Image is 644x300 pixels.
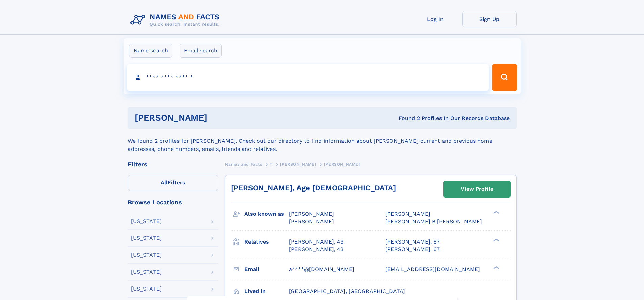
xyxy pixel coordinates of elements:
span: [PERSON_NAME] [289,218,334,225]
span: [EMAIL_ADDRESS][DOMAIN_NAME] [385,266,480,272]
a: Names and Facts [225,160,262,168]
button: Search Button [492,64,517,91]
span: [PERSON_NAME] [280,162,316,167]
div: View Profile [461,181,493,197]
a: [PERSON_NAME], 49 [289,238,344,246]
img: Logo Names and Facts [128,11,225,29]
a: [PERSON_NAME], Age [DEMOGRAPHIC_DATA] [231,184,396,192]
a: [PERSON_NAME], 67 [385,246,440,253]
h3: Relatives [244,236,289,248]
div: [US_STATE] [131,252,162,258]
a: [PERSON_NAME], 67 [385,238,440,246]
div: Browse Locations [128,199,218,205]
input: search input [127,64,489,91]
a: [PERSON_NAME], 43 [289,246,343,253]
h3: Lived in [244,285,289,297]
div: Filters [128,161,218,167]
div: ❯ [492,210,500,215]
h3: Email [244,263,289,275]
a: Sign Up [462,11,517,27]
span: [PERSON_NAME] [289,211,334,217]
span: [PERSON_NAME] [324,162,360,167]
div: We found 2 profiles for [PERSON_NAME]. Check out our directory to find information about [PERSON_... [128,129,517,153]
span: T [270,162,272,167]
div: [US_STATE] [131,286,162,292]
div: [US_STATE] [131,218,162,224]
span: [PERSON_NAME] B [PERSON_NAME] [385,218,482,225]
h1: [PERSON_NAME] [135,114,303,122]
label: Filters [128,175,218,191]
div: [US_STATE] [131,235,162,241]
div: [US_STATE] [131,269,162,275]
span: All [161,179,168,186]
h3: Also known as [244,208,289,220]
a: View Profile [444,181,510,197]
div: Found 2 Profiles In Our Records Database [303,115,510,122]
label: Name search [129,44,172,58]
div: ❯ [492,238,500,242]
div: ❯ [492,265,500,270]
a: [PERSON_NAME] [280,160,316,168]
span: [PERSON_NAME] [385,211,430,217]
label: Email search [180,44,222,58]
a: T [270,160,272,168]
span: [GEOGRAPHIC_DATA], [GEOGRAPHIC_DATA] [289,288,405,294]
a: Log In [408,11,462,27]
